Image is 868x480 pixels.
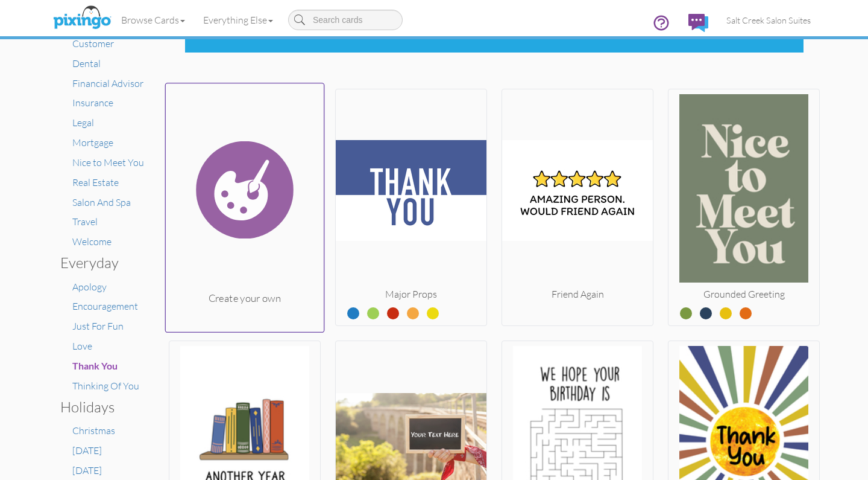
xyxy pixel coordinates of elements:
[72,235,112,248] a: Welcome
[72,340,92,352] a: Love
[72,57,101,69] a: Dental
[194,5,282,35] a: Everything Else
[72,360,118,371] span: Thank You
[60,255,148,270] h3: Everyday
[72,176,119,188] a: Real Estate
[72,136,113,149] a: Mortgage
[668,287,819,301] div: Grounded Greeting
[166,291,324,306] div: Create your own
[717,5,820,36] a: Salt Creek Salon Suites
[72,300,138,312] a: Encouragement
[72,77,143,89] a: Financial Advisor
[336,287,486,301] div: Major Props
[72,464,102,476] a: [DATE]
[112,5,194,35] a: Browse Cards
[72,216,98,228] a: Travel
[72,444,102,456] a: [DATE]
[72,156,144,168] a: Nice to Meet You
[60,399,148,415] h3: Holidays
[336,94,486,287] img: 20250716-161921-cab435a0583f-250.jpg
[688,14,708,32] img: comments.svg
[50,3,114,33] img: pixingo logo
[502,94,653,287] img: 20241114-001517-5c2bbd06cf65-250.jpg
[166,88,324,291] img: create.svg
[72,196,131,208] a: Salon And Spa
[72,97,113,109] a: Insurance
[72,37,114,50] a: Customer
[72,281,107,293] a: Apology
[72,360,118,372] a: Thank You
[502,287,653,301] div: Friend Again
[726,15,811,25] span: Salt Creek Salon Suites
[72,380,139,392] a: Thinking Of You
[288,10,403,30] input: Search cards
[72,320,124,332] a: Just For Fun
[72,424,115,437] a: Christmas
[668,94,819,287] img: 20250527-043541-0b2d8b8e4674-250.jpg
[72,117,94,129] a: Legal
